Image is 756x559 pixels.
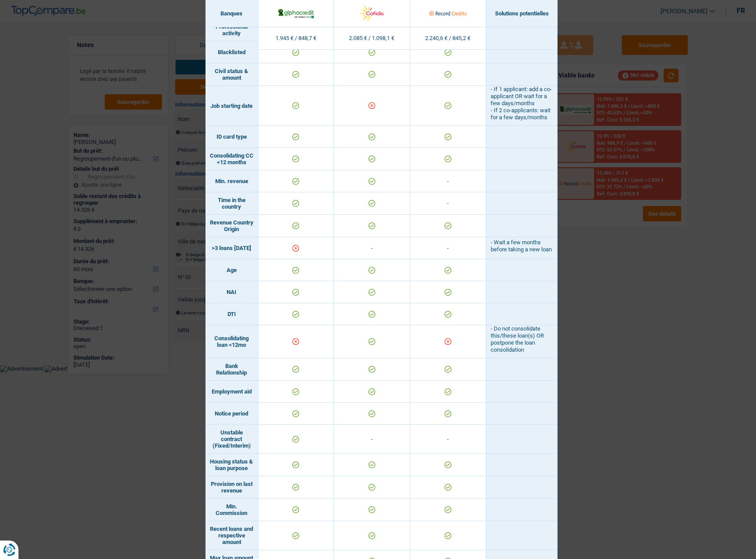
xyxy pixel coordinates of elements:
td: - [410,425,486,454]
td: - Wait a few months before taking a new loan [486,237,558,259]
td: Notice period [206,403,258,425]
td: Blacklisted [206,41,258,63]
td: Revenue Country Origin [206,215,258,237]
td: - [334,237,410,259]
td: Bank Relationship [206,358,258,381]
td: 2.085 € / 1.098,1 € [334,27,410,50]
td: 2.240,6 € / 845,2 € [410,27,486,50]
td: Employment aid [206,381,258,403]
td: - If 1 applicant: add a co-applicant OR wait for a few days/months - If 2 co-applicants: wait for... [486,86,558,126]
td: Age [206,259,258,281]
td: Consolidating CC <12 months [206,148,258,170]
td: Time in the country [206,192,258,215]
td: Recent loans and respective amount [206,521,258,550]
td: Provision on last revenue [206,476,258,499]
td: - [334,425,410,454]
img: Record Credits [429,4,466,23]
td: - Do not consolidate this/these loan(s) OR postpone the loan consolidation [486,325,558,358]
td: NAI [206,281,258,303]
td: Job starting date [206,86,258,126]
td: Housing status & loan purpose [206,454,258,476]
td: Min. revenue [206,170,258,192]
td: Unstable contract (Fixed/Interim) [206,425,258,454]
td: - [410,192,486,215]
td: Civil status & amount [206,63,258,86]
td: DTI [206,303,258,325]
td: 1.945 € / 848,7 € [258,27,334,50]
td: - [410,237,486,259]
td: ID card type [206,126,258,148]
td: Professional activity [206,19,258,41]
td: - [410,170,486,192]
td: >3 loans [DATE] [206,237,258,259]
img: Cofidis [353,4,390,23]
img: AlphaCredit [277,7,315,19]
td: Min. Commission [206,499,258,521]
td: Consolidating loan <12mo [206,325,258,358]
